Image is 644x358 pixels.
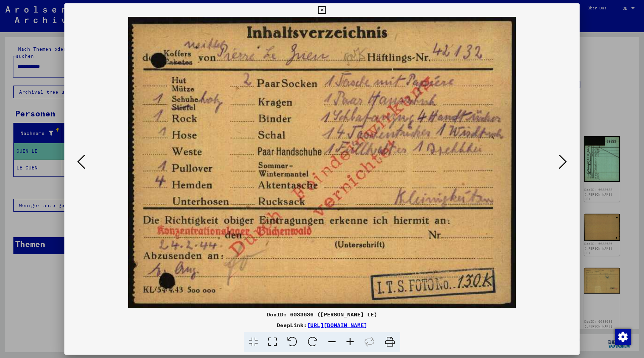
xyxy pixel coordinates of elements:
a: [URL][DOMAIN_NAME] [307,322,367,328]
img: Zustimmung ändern [615,329,631,345]
div: DocID: 6033636 ([PERSON_NAME] LE) [64,310,580,318]
div: DeepLink: [64,321,580,329]
img: 001.jpg [87,17,557,308]
div: Zustimmung ändern [614,328,631,345]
